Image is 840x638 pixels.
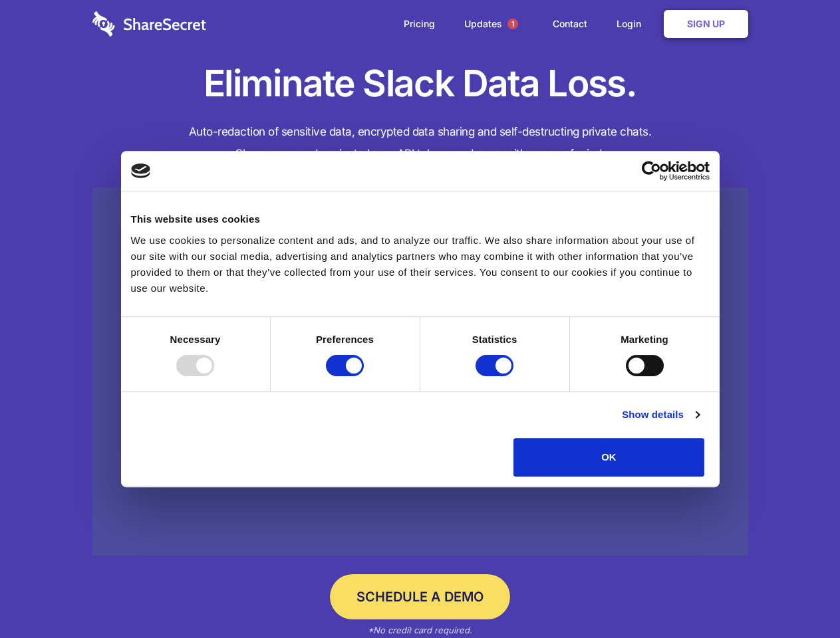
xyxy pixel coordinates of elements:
strong: Necessary [170,334,221,345]
h4: Auto-redaction of sensitive data, encrypted data sharing and self-destructing private chats. Shar... [92,121,748,165]
em: *No credit card required. [368,625,472,635]
a: Pricing [390,3,448,45]
strong: Marketing [621,334,668,345]
a: Wistia video thumbnail [92,187,748,556]
a: Login [603,3,661,45]
a: Contact [539,3,601,45]
a: Show details [622,407,699,423]
div: We use cookies to personalize content and ads, and to analyze our traffic. We also share informat... [131,233,710,296]
img: logo [131,163,151,178]
a: Schedule a Demo [330,574,510,619]
span: 1 [507,19,518,29]
h1: Eliminate Slack Data Loss. [92,60,748,108]
img: logo-wordmark-white-trans-d4663122ce5f474addd5e946df7df03e33cb6a1c49d2221995e7729f52c070b2.svg [92,11,206,37]
strong: Preferences [316,334,374,345]
a: Sign Up [664,10,748,38]
strong: Statistics [472,334,517,345]
a: Usercentrics Cookiebot - opens in a new window [593,161,710,181]
button: OK [513,438,704,477]
div: This website uses cookies [131,211,710,227]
